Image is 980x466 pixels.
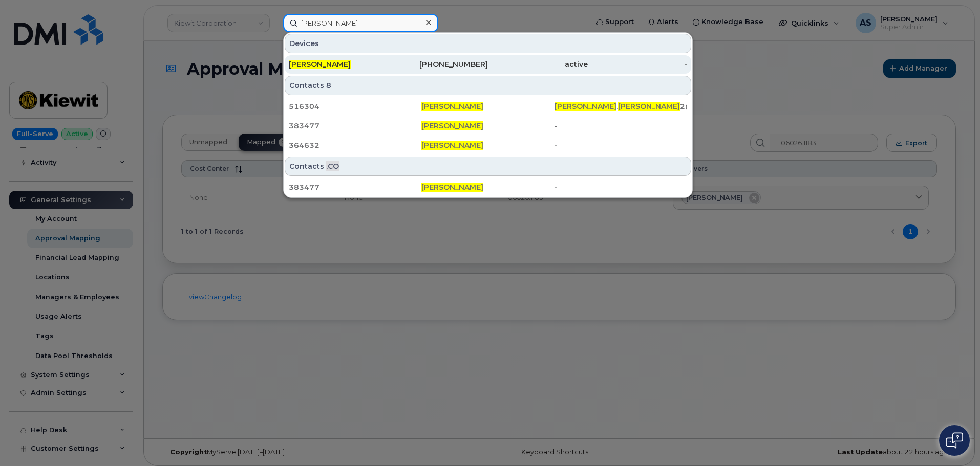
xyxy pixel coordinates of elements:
[588,59,688,70] div: -
[421,183,483,192] span: [PERSON_NAME]
[555,182,687,192] div: -
[285,178,691,196] a: 383477[PERSON_NAME]-
[555,102,616,111] span: [PERSON_NAME]
[421,141,483,150] span: [PERSON_NAME]
[326,80,331,91] span: 8
[285,97,691,116] a: 516304[PERSON_NAME][PERSON_NAME].[PERSON_NAME]2@[DOMAIN_NAME]
[488,59,588,70] div: active
[421,102,483,111] span: [PERSON_NAME]
[289,101,421,112] div: 516304
[555,140,687,150] div: -
[289,60,351,69] span: [PERSON_NAME]
[555,121,687,131] div: -
[285,55,691,74] a: [PERSON_NAME][PHONE_NUMBER]active-
[326,161,339,171] span: .CO
[285,117,691,135] a: 383477[PERSON_NAME]-
[389,59,488,70] div: [PHONE_NUMBER]
[289,121,421,131] div: 383477
[285,76,691,95] div: Contacts
[421,121,483,130] span: [PERSON_NAME]
[289,140,421,150] div: 364632
[555,101,687,112] div: . 2@[DOMAIN_NAME]
[289,182,421,192] div: 383477
[285,157,691,176] div: Contacts
[285,34,691,53] div: Devices
[618,102,680,111] span: [PERSON_NAME]
[946,432,963,449] img: Open chat
[285,136,691,154] a: 364632[PERSON_NAME]-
